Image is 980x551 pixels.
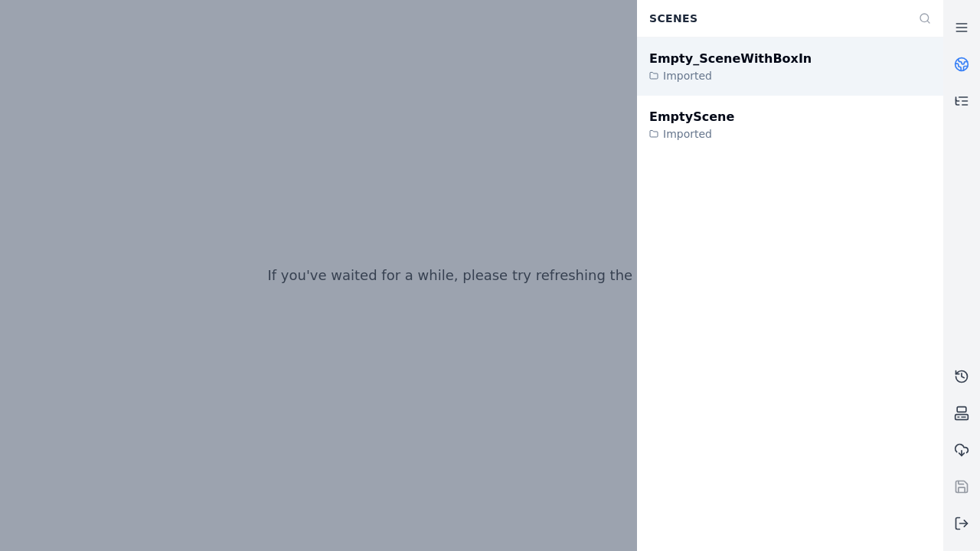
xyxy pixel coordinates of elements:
div: Imported [649,126,734,142]
p: If you've waited for a while, please try refreshing the page. [267,265,675,286]
div: EmptyScene [649,108,734,126]
div: Imported [649,68,812,83]
div: Empty_SceneWithBoxIn [649,50,812,68]
div: Scenes [640,4,910,33]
